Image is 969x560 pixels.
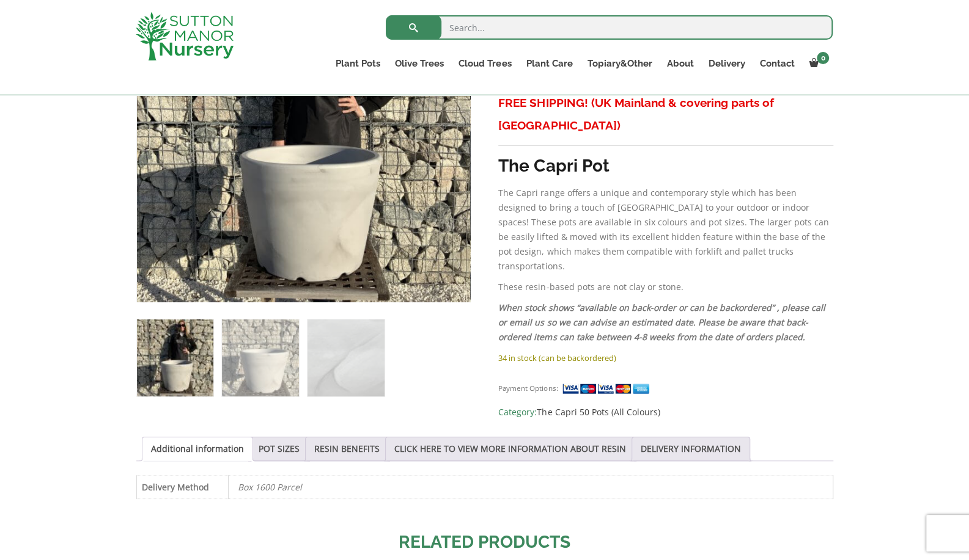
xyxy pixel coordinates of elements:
a: Delivery [701,55,752,72]
img: logo [136,12,234,60]
a: Plant Care [518,55,580,72]
h2: Related products [136,529,833,555]
span: 0 [817,52,829,64]
small: Payment Options: [498,384,558,393]
input: Search... [386,15,833,40]
a: Olive Trees [388,55,451,72]
table: Product Details [136,475,833,499]
p: Box 1600 Parcel [238,476,823,498]
img: payment supported [562,382,654,395]
p: These resin-based pots are not clay or stone. [498,280,833,294]
a: Plant Pots [328,55,388,72]
img: The Capri Pot 50 Colour Grey Stone [137,319,213,396]
a: About [659,55,701,72]
a: Topiary&Other [580,55,659,72]
p: The Capri range offers a unique and contemporary style which has been designed to bring a touch o... [498,186,833,274]
img: The Capri Pot 50 Colour Grey Stone - Image 2 [222,319,298,396]
a: CLICK HERE TO VIEW MORE INFORMATION ABOUT RESIN [394,437,626,460]
p: 34 in stock (can be backordered) [498,351,833,365]
a: RESIN BENEFITS [314,437,380,460]
a: Contact [752,55,801,72]
em: When stock shows “available on back-order or can be backordered” , please call or email us so we ... [498,302,825,343]
img: The Capri Pot 50 Colour Grey Stone - Image 3 [308,319,384,396]
span: Category: [498,405,833,420]
th: Delivery Method [136,475,228,498]
a: Cloud Trees [451,55,518,72]
a: POT SIZES [259,437,300,460]
strong: The Capri Pot [498,156,609,176]
a: The Capri 50 Pots (All Colours) [537,406,660,418]
a: Additional information [151,437,244,460]
a: 0 [801,55,833,72]
h3: FREE SHIPPING! (UK Mainland & covering parts of [GEOGRAPHIC_DATA]) [498,92,833,137]
a: DELIVERY INFORMATION [641,437,741,460]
